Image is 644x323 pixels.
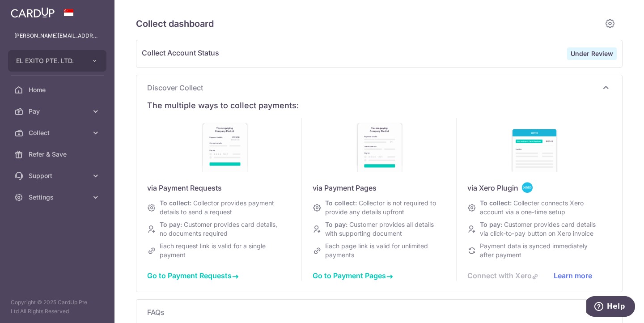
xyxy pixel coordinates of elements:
[147,100,611,111] div: The multiple ways to collect payments:
[325,199,357,207] span: To collect:
[147,271,239,280] a: Go to Payment Requests
[160,242,266,259] span: Each request link is valid for a single payment
[147,97,611,285] div: Discover Collect
[480,221,502,228] span: To pay:
[586,296,635,319] iframe: Opens a widget where you can find more information
[507,118,561,172] img: discover-xero-sg-b5e0f4a20565c41d343697c4b648558ec96bb2b1b9ca64f21e4d1c2465932dfb.jpg
[147,183,301,193] div: via Payment Requests
[325,221,347,228] span: To pay:
[29,85,88,94] span: Home
[147,82,601,93] span: Discover Collect
[136,17,601,31] h5: Collect dashboard
[21,6,39,14] span: Help
[522,182,533,193] img: <span class="translation_missing" title="translation missing: en.collect_dashboard.discover.cards...
[325,221,434,237] span: Customer provides all details with supporting document
[325,242,428,259] span: Each page link is valid for unlimited payments
[160,221,277,237] span: Customer provides card details, no documents required
[160,199,274,216] span: Collector provides payment details to send a request
[147,307,611,318] p: FAQs
[480,199,584,216] span: Collecter connects Xero account via a one-time setup
[352,118,406,172] img: discover-payment-pages-940d318898c69d434d935dddd9c2ffb4de86cb20fe041a80db9227a4a91428ac.jpg
[313,183,456,193] div: via Payment Pages
[147,307,601,318] span: FAQs
[571,50,613,57] strong: Under Review
[147,82,611,93] p: Discover Collect
[160,199,191,207] span: To collect:
[16,56,82,65] span: EL EXITO PTE. LTD.
[11,7,55,18] img: CardUp
[480,221,596,237] span: Customer provides card details via click-to-pay button on Xero invoice
[467,183,611,193] div: via Xero Plugin
[554,271,592,280] a: Learn more
[480,199,512,207] span: To collect:
[14,31,100,40] p: [PERSON_NAME][EMAIL_ADDRESS][DOMAIN_NAME]
[8,50,106,72] button: EL EXITO PTE. LTD.
[29,107,88,116] span: Pay
[142,47,567,60] span: Collect Account Status
[198,118,251,172] img: discover-payment-requests-886a7fde0c649710a92187107502557eb2ad8374a8eb2e525e76f9e186b9ffba.jpg
[29,193,88,202] span: Settings
[313,271,393,280] a: Go to Payment Pages
[325,199,436,216] span: Collector is not required to provide any details upfront
[29,150,88,159] span: Refer & Save
[480,242,588,259] span: Payment data is synced immediately after payment
[29,171,88,180] span: Support
[29,128,88,137] span: Collect
[160,221,182,228] span: To pay:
